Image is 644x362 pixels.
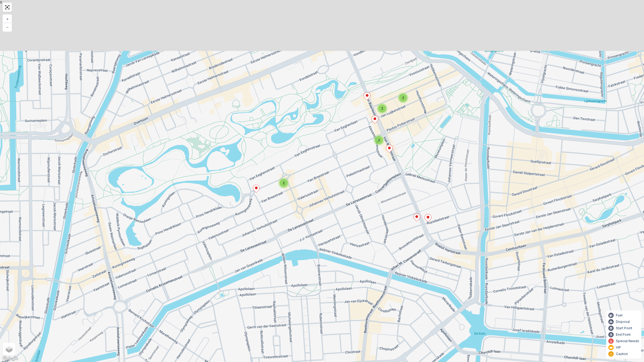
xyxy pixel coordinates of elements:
[398,93,408,103] div: 2
[381,106,383,110] span: 2
[402,96,404,100] span: 2
[378,138,380,142] span: 2
[377,103,387,114] div: 2
[374,135,384,146] div: 2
